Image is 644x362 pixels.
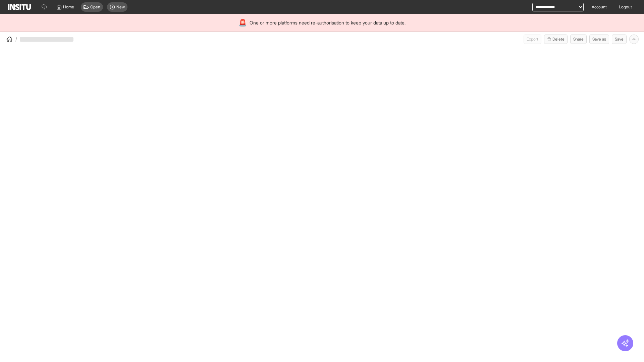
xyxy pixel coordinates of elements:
[5,35,17,43] button: /
[524,35,541,44] button: Export
[116,4,125,10] span: New
[238,18,247,27] div: 🚨
[612,35,627,44] button: Save
[524,35,541,44] span: Can currently only export from Insights reports.
[15,36,17,43] span: /
[544,35,568,44] button: Delete
[250,19,406,26] span: One or more platforms need re-authorisation to keep your data up to date.
[570,35,587,44] button: Share
[63,4,74,10] span: Home
[90,4,100,10] span: Open
[589,35,609,44] button: Save as
[8,4,31,10] img: Logo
